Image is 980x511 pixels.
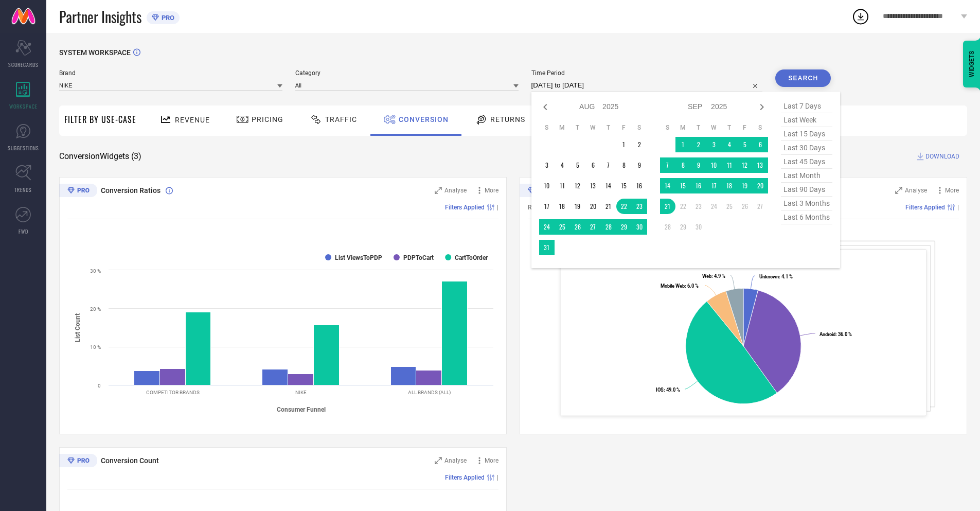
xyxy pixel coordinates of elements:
text: : 4.1 % [759,274,793,279]
td: Wed Aug 20 2025 [585,199,601,214]
th: Sunday [660,124,675,132]
td: Thu Sep 11 2025 [722,157,737,173]
text: : 4.9 % [702,273,725,279]
td: Mon Aug 11 2025 [555,178,570,193]
td: Wed Sep 17 2025 [706,178,722,193]
text: NIKE [295,390,307,395]
td: Sun Aug 17 2025 [539,199,555,214]
span: last 3 months [781,197,832,210]
td: Mon Sep 01 2025 [675,137,691,152]
span: Analyse [444,457,467,464]
td: Sat Sep 13 2025 [753,157,768,173]
text: : 6.0 % [661,283,699,289]
span: Partner Insights [59,6,141,27]
text: 20 % [90,306,101,312]
th: Sunday [539,124,555,132]
th: Saturday [753,124,768,132]
div: Next month [756,101,768,113]
td: Fri Aug 22 2025 [616,199,632,214]
td: Wed Sep 24 2025 [706,199,722,214]
span: Filters Applied [905,204,945,211]
span: last week [781,113,832,127]
tspan: Consumer Funnel [277,406,326,413]
td: Mon Aug 18 2025 [555,199,570,214]
tspan: IOS [656,387,664,393]
td: Sun Aug 03 2025 [539,157,555,173]
span: last 45 days [781,155,832,169]
td: Sat Aug 30 2025 [632,219,647,235]
tspan: Android [819,331,835,337]
span: Brand [59,69,282,77]
span: SYSTEM WORKSPACE [59,48,131,57]
span: | [957,204,959,211]
svg: Zoom [435,187,442,194]
span: last 90 days [781,183,832,197]
text: PDPToCart [403,254,434,261]
td: Thu Sep 04 2025 [722,137,737,152]
td: Thu Sep 18 2025 [722,178,737,193]
td: Fri Aug 08 2025 [616,157,632,173]
text: 0 [98,383,101,389]
span: Conversion Widgets ( 3 ) [59,151,141,162]
td: Wed Aug 13 2025 [585,178,601,193]
td: Sat Aug 16 2025 [632,178,647,193]
td: Wed Aug 06 2025 [585,157,601,173]
span: Conversion Count [101,456,159,465]
td: Tue Aug 26 2025 [570,219,585,235]
td: Mon Sep 29 2025 [675,219,691,235]
td: Fri Sep 26 2025 [737,199,753,214]
span: FWD [19,227,28,235]
td: Sun Sep 14 2025 [660,178,675,193]
th: Monday [555,124,570,132]
td: Thu Sep 25 2025 [722,199,737,214]
td: Sat Aug 09 2025 [632,157,647,173]
span: DOWNLOAD [925,151,959,162]
td: Tue Sep 02 2025 [691,137,706,152]
td: Wed Sep 10 2025 [706,157,722,173]
td: Mon Sep 22 2025 [675,199,691,214]
span: TRENDS [14,186,32,193]
span: Conversion [399,115,449,124]
span: More [485,187,498,194]
span: Revenue (% share) [528,204,578,211]
td: Sun Aug 24 2025 [539,219,555,235]
span: WORKSPACE [9,102,38,110]
th: Friday [737,124,753,132]
td: Tue Sep 30 2025 [691,219,706,235]
td: Thu Aug 28 2025 [601,219,616,235]
td: Mon Aug 04 2025 [555,157,570,173]
span: SCORECARDS [8,61,39,68]
td: Sat Aug 02 2025 [632,137,647,152]
div: Previous month [539,101,551,113]
th: Tuesday [691,124,706,132]
span: last 15 days [781,127,832,141]
span: PRO [159,14,174,22]
td: Tue Aug 12 2025 [570,178,585,193]
th: Monday [675,124,691,132]
text: List ViewsToPDP [335,254,382,261]
td: Tue Sep 16 2025 [691,178,706,193]
td: Thu Aug 14 2025 [601,178,616,193]
svg: Zoom [895,187,902,194]
text: COMPETITOR BRANDS [146,390,200,395]
span: Category [295,69,519,77]
td: Thu Aug 07 2025 [601,157,616,173]
span: Conversion Ratios [101,186,161,195]
td: Thu Aug 21 2025 [601,199,616,214]
span: Filter By Use-Case [64,113,136,126]
div: Premium [59,454,97,469]
td: Tue Aug 19 2025 [570,199,585,214]
td: Sun Sep 07 2025 [660,157,675,173]
td: Tue Sep 09 2025 [691,157,706,173]
td: Tue Aug 05 2025 [570,157,585,173]
span: Analyse [905,187,927,194]
td: Tue Sep 23 2025 [691,199,706,214]
text: 30 % [90,268,101,274]
td: Sat Sep 20 2025 [753,178,768,193]
td: Sun Sep 28 2025 [660,219,675,235]
button: Search [775,69,831,87]
td: Sat Aug 23 2025 [632,199,647,214]
th: Friday [616,124,632,132]
th: Wednesday [585,124,601,132]
text: ALL BRANDS (ALL) [408,390,451,395]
